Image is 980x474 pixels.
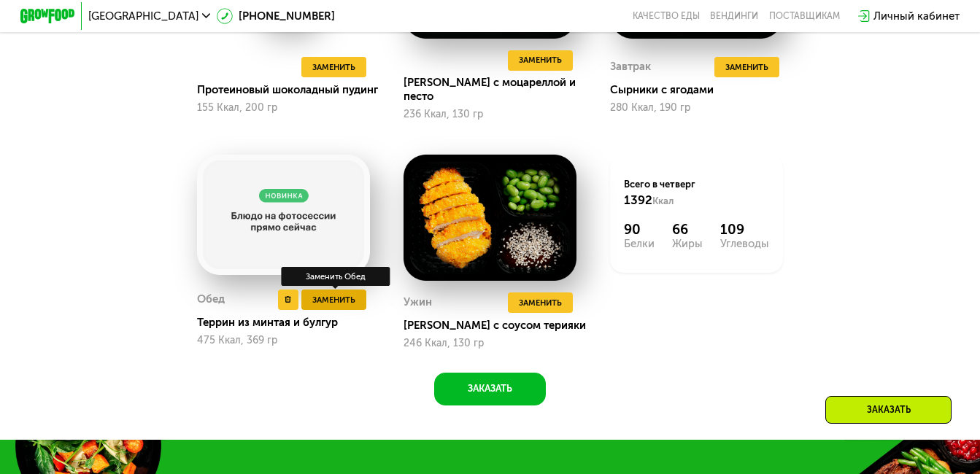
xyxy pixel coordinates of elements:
[508,292,573,313] button: Заменить
[624,222,655,238] div: 90
[672,222,703,238] div: 66
[652,195,674,206] span: Ккал
[710,11,758,22] a: Вендинги
[88,11,198,22] span: [GEOGRAPHIC_DATA]
[633,11,700,22] a: Качество еды
[720,222,769,238] div: 109
[769,11,840,22] div: поставщикам
[301,290,366,310] button: Заменить
[404,338,576,349] div: 246 Ккал, 130 гр
[519,296,562,310] span: Заменить
[404,292,432,313] div: Ужин
[725,61,768,74] span: Заменить
[624,178,769,208] div: Всего в четверг
[404,109,576,120] div: 236 Ккал, 130 гр
[624,193,652,207] span: 1392
[197,335,369,346] div: 475 Ккал, 369 гр
[825,396,952,424] div: Заказать
[873,8,960,24] div: Личный кабинет
[197,316,380,330] div: Террин из минтая и булгур
[610,83,793,97] div: Сырники с ягодами
[624,238,655,249] div: Белки
[720,238,769,249] div: Углеводы
[434,373,546,405] button: Заказать
[404,76,587,103] div: [PERSON_NAME] с моцареллой и песто
[508,50,573,71] button: Заменить
[281,267,390,286] div: Заменить Обед
[610,57,651,77] div: Завтрак
[197,290,225,310] div: Обед
[672,238,703,249] div: Жиры
[197,83,380,97] div: Протеиновый шоколадный пудинг
[312,293,355,307] span: Заменить
[610,102,782,114] div: 280 Ккал, 190 гр
[519,53,562,67] span: Заменить
[404,319,587,333] div: [PERSON_NAME] с соусом терияки
[301,57,366,77] button: Заменить
[217,8,335,24] a: [PHONE_NUMBER]
[714,57,779,77] button: Заменить
[312,61,355,74] span: Заменить
[197,102,369,114] div: 155 Ккал, 200 гр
